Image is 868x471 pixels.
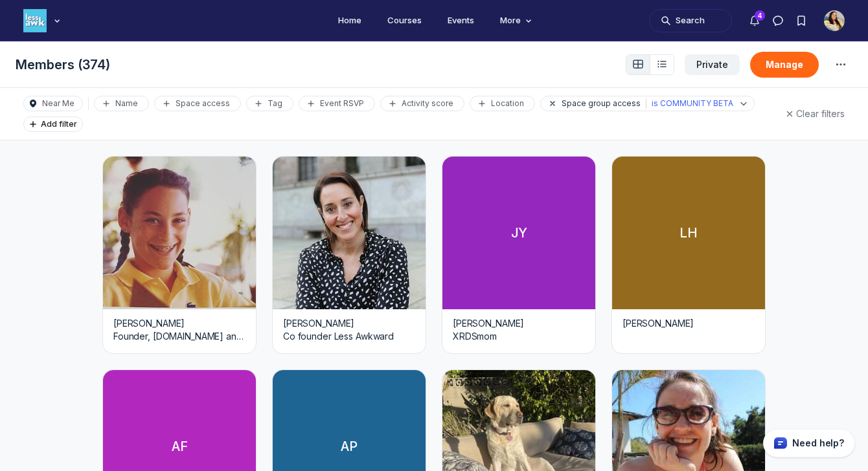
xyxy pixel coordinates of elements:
[490,10,540,32] button: More
[649,9,732,32] button: Search
[475,98,529,109] div: Location
[377,10,432,32] a: Courses
[386,98,459,109] div: Activity score
[23,96,83,111] button: Near Me
[328,10,372,32] a: Home
[656,59,668,69] svg: List view
[41,119,82,129] span: Add filter
[546,98,559,109] button: Clear filter
[113,317,246,330] h2: [PERSON_NAME]
[380,96,464,111] button: Activity score
[23,116,83,132] button: Add filter
[94,96,149,111] button: Name
[783,107,845,120] button: Clear filters
[829,53,852,76] button: Space settings
[103,157,256,309] img: Cara Natterson
[103,157,256,353] a: View user profile
[792,437,844,450] p: Need help?
[304,98,369,109] div: Event RSVP
[743,9,766,32] button: Notifications
[833,57,849,72] svg: Space settings
[16,56,110,74] h1: Members (374)
[100,98,143,109] div: Name
[790,9,813,32] button: Bookmarks
[442,157,595,309] div: JY
[652,98,733,109] div: is COMMUNITY BETA
[763,429,855,457] button: Circle support widget
[824,10,845,31] button: User menu options
[622,317,755,330] h2: [PERSON_NAME]
[612,157,765,309] div: LH
[273,157,426,353] a: View user profile
[442,157,595,353] a: View user profile
[500,14,535,27] span: More
[23,8,63,34] button: Less Awkward Hub logo
[160,98,235,109] div: Space access
[273,157,426,309] img: Vanessa Kroll Bennett
[546,98,646,109] div: Space group access
[283,330,415,343] p: Co founder Less Awkward
[540,96,755,111] button: Clear filterSpace group accessis COMMUNITY BETA
[252,98,288,109] div: Tag
[453,330,585,343] p: XRDSmom
[437,10,485,32] a: Events
[632,59,645,69] svg: Card view
[470,96,535,111] button: Location
[246,96,293,111] button: Tag
[113,330,246,343] p: Founder, [DOMAIN_NAME] and [DOMAIN_NAME]
[299,96,375,111] button: Event RSVP
[685,54,740,75] button: Private
[750,52,819,78] button: Manage
[612,157,765,340] a: View user profile
[154,96,241,111] button: Space access
[796,107,845,120] p: Clear filters
[23,9,47,32] img: Less Awkward Hub logo
[696,59,728,70] span: Private
[453,317,585,330] h2: [PERSON_NAME]
[766,9,790,32] button: Direct messages
[283,317,415,330] h2: [PERSON_NAME]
